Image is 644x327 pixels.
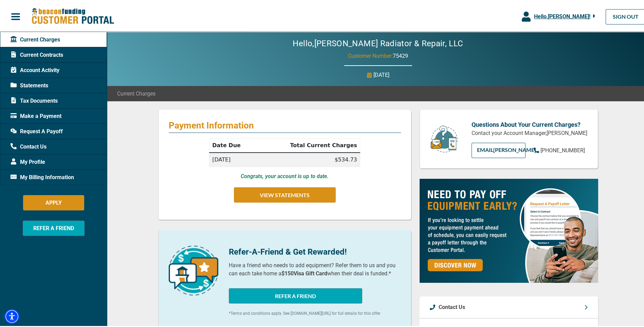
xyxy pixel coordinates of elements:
button: REFER A FRIEND [23,219,85,235]
a: [PHONE_NUMBER] [534,145,585,153]
p: Congrats, your account is up to date. [241,171,329,179]
span: My Billing Information [11,172,74,180]
p: Contact your Account Manager, [PERSON_NAME] [472,128,588,136]
p: Questions About Your Current Charges? [472,119,588,128]
span: Account Activity [11,65,59,73]
span: Customer Number: [348,51,393,58]
button: APPLY [23,194,84,209]
p: Refer-A-Friend & Get Rewarded! [229,244,401,257]
span: My Profile [11,157,45,165]
span: Current Charges [117,88,155,97]
p: [DATE] [373,70,389,78]
button: VIEW STATEMENTS [234,186,336,201]
img: customer-service.png [429,124,459,152]
th: Total Current Charges [257,137,360,152]
p: Have a friend who needs to add equipment? Refer them to us and you can each take home a when thei... [229,260,401,276]
b: $150 Visa Gift Card [281,269,327,275]
img: payoff-ad-px.jpg [420,177,598,281]
h2: Hello, [PERSON_NAME] Radiator & Repair, LLC [272,37,483,47]
td: [DATE] [209,151,258,166]
span: Request A Payoff [11,126,63,134]
td: $534.73 [257,151,360,166]
span: Tax Documents [11,96,58,104]
th: Date Due [209,137,258,152]
p: Contact Us [439,302,465,310]
span: Statements [11,80,48,88]
div: Accessibility Menu [4,308,19,323]
button: REFER A FRIEND [229,287,362,302]
a: EMAIL[PERSON_NAME] [472,141,526,157]
span: Current Contracts [11,50,63,58]
span: 75429 [393,51,408,58]
img: refer-a-friend-icon.png [169,244,218,294]
span: Make a Payment [11,111,61,119]
img: Beacon Funding Customer Portal Logo [31,6,114,24]
p: Payment Information [169,119,401,130]
span: [PHONE_NUMBER] [540,146,585,152]
span: Hello, [PERSON_NAME] ! [534,12,590,18]
p: *Terms and conditions apply. See [DOMAIN_NAME][URL] for full details for this offer. [229,309,401,315]
span: Current Charges [11,34,60,42]
span: Contact Us [11,141,47,150]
